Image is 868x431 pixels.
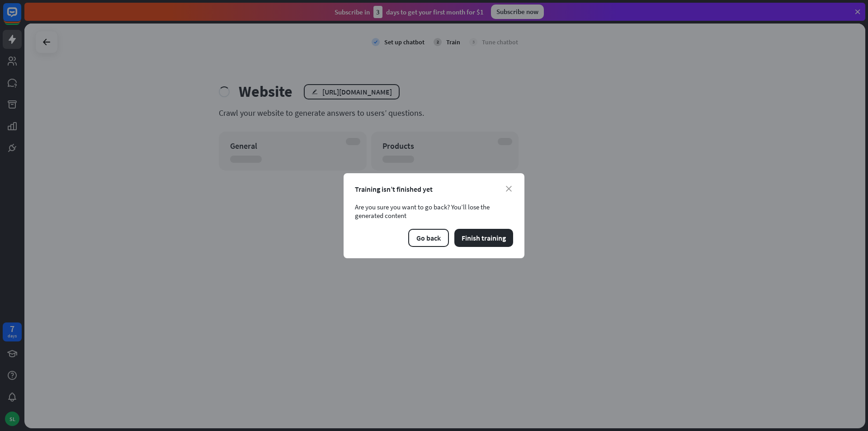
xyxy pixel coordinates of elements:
[506,186,512,192] i: close
[7,4,34,31] button: Open LiveChat chat widget
[355,203,513,220] div: Are you sure you want to go back? You’ll lose the generated content
[454,229,513,247] button: Finish training
[355,185,513,194] div: Training isn’t finished yet
[408,229,449,247] button: Go back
